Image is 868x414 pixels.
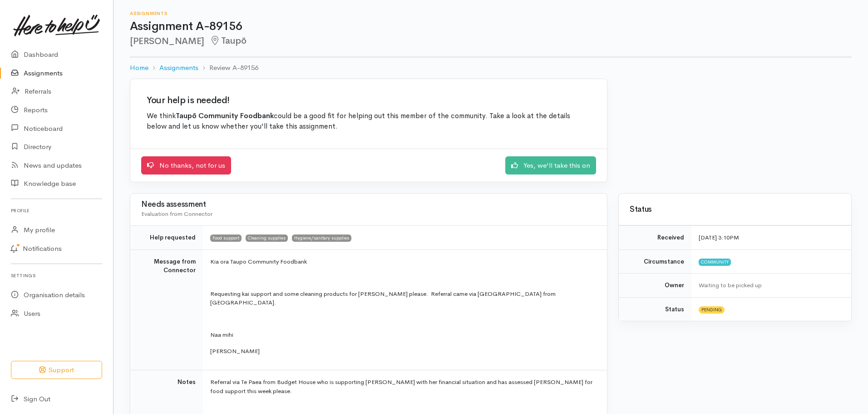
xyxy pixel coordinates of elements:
[210,257,596,266] p: Kia ora Taupo Community Foodbank
[130,63,148,73] a: Home
[210,289,596,307] p: Requesting kai support and some cleaning products for [PERSON_NAME] please. Referral came via [GE...
[130,249,203,370] td: Message from Connector
[147,111,591,132] p: We think could be a good fit for helping out this member of the community. Take a look at the det...
[619,297,691,321] td: Status
[141,200,596,209] h3: Needs assessment
[699,234,739,241] time: [DATE] 3:10PM
[176,111,274,120] b: Taupō Community Foodbank
[210,35,247,46] span: Taupō
[11,269,102,282] h6: Settings
[210,347,596,356] p: [PERSON_NAME]
[141,156,231,175] a: No thanks, not for us
[141,210,212,218] span: Evaluation from Connector
[147,95,591,105] h2: Your help is needed!
[130,20,852,33] h1: Assignment A-89156
[130,36,852,46] h2: [PERSON_NAME]
[210,234,242,242] span: Food support
[11,361,102,379] button: Support
[210,330,596,339] p: Naa mihi
[619,274,691,298] td: Owner
[159,63,198,73] a: Assignments
[505,156,596,175] a: Yes, we'll take this on
[699,306,725,314] span: Pending
[630,205,840,214] h3: Status
[699,281,840,290] div: Waiting to be picked up
[699,259,731,266] span: Community
[246,234,288,242] span: Cleaning supplies
[130,57,852,79] nav: breadcrumb
[130,226,203,250] td: Help requested
[292,234,351,242] span: Hygiene/sanitary supplies
[619,226,691,250] td: Received
[130,11,852,16] h6: Assignments
[198,63,258,73] li: Review A-89156
[619,249,691,274] td: Circumstance
[11,205,102,217] h6: Profile
[210,378,596,395] p: Referral via Te Paea from Budget House who is supporting [PERSON_NAME] with her financial situati...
